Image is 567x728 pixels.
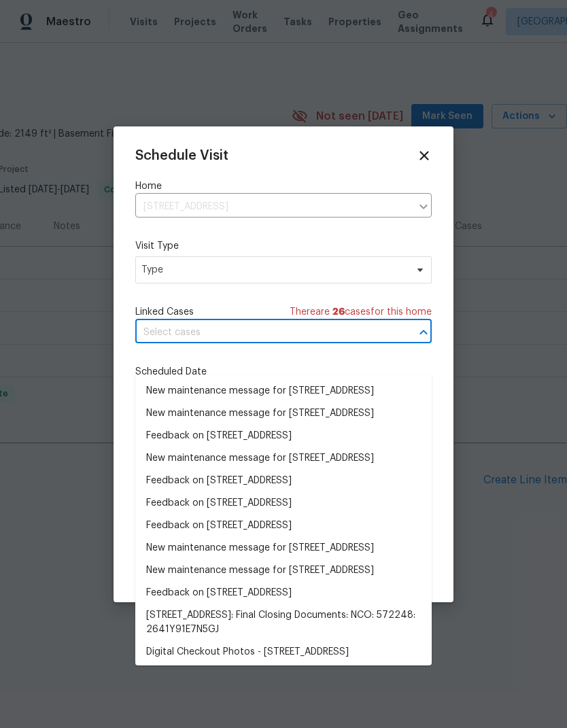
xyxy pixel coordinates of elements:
[332,307,345,317] span: 26
[135,604,432,641] li: [STREET_ADDRESS]: Final Closing Documents: NCO: 572248: 2641Y91E7N5GJ
[135,322,394,343] input: Select cases
[135,425,432,447] li: Feedback on [STREET_ADDRESS]
[135,196,411,218] input: Enter in an address
[414,323,433,342] button: Close
[135,663,432,686] li: Disclosures- [STREET_ADDRESS]
[135,305,194,319] span: Linked Cases
[290,305,432,319] span: There are case s for this home
[417,148,432,163] span: Close
[135,582,432,604] li: Feedback on [STREET_ADDRESS]
[135,179,432,193] label: Home
[135,365,432,379] label: Scheduled Date
[141,263,406,277] span: Type
[135,149,228,162] span: Schedule Visit
[135,380,432,402] li: New maintenance message for [STREET_ADDRESS]
[135,239,432,253] label: Visit Type
[135,559,432,582] li: New maintenance message for [STREET_ADDRESS]
[135,515,432,537] li: Feedback on [STREET_ADDRESS]
[135,447,432,470] li: New maintenance message for [STREET_ADDRESS]
[135,641,432,663] li: Digital Checkout Photos - [STREET_ADDRESS]
[135,402,432,425] li: New maintenance message for [STREET_ADDRESS]
[135,470,432,492] li: Feedback on [STREET_ADDRESS]
[135,537,432,559] li: New maintenance message for [STREET_ADDRESS]
[135,492,432,515] li: Feedback on [STREET_ADDRESS]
